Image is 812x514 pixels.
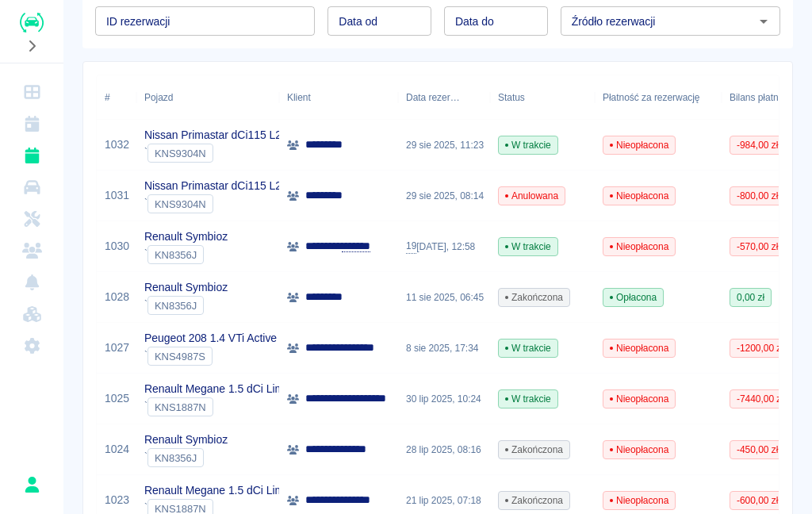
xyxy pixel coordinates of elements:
[136,75,279,120] div: Pojazd
[144,194,338,213] div: `
[6,330,57,362] a: Ustawienia
[105,136,129,153] a: 1032
[105,441,129,458] a: 1024
[148,351,212,362] span: KNS4987S
[105,187,129,204] a: 1031
[398,221,490,272] div: [DATE], 12:58
[6,76,57,108] a: Dashboard
[144,482,302,499] p: Renault Megane 1.5 dCi Limited
[603,75,700,120] div: Płatność za rezerwację
[20,13,44,33] img: Renthelp
[144,381,302,397] p: Renault Megane 1.5 dCi Limited
[398,120,490,171] div: 29 sie 2025, 11:23
[105,390,129,407] a: 1025
[444,6,548,36] input: DD.MM.YYYY
[499,392,557,406] span: W trakcie
[144,397,302,416] div: `
[730,240,784,254] span: -570,00 zł
[15,468,48,501] button: Karol Klag
[499,240,557,254] span: W trakcie
[6,140,57,171] a: Rezerwacje
[490,75,595,120] div: Status
[20,36,44,56] button: Rozwiń nawigację
[97,75,136,120] div: #
[105,339,129,356] a: 1027
[144,432,228,448] p: Renault Symbioz
[603,493,675,508] span: Nieopłacona
[144,75,173,120] div: Pojazd
[6,235,57,267] a: Klienci
[6,203,57,235] a: Serwisy
[105,75,110,120] div: #
[279,75,398,120] div: Klient
[460,86,482,109] button: Sort
[499,341,557,355] span: W trakcie
[398,75,490,120] div: Data rezerwacji
[6,298,57,330] a: Widget WWW
[499,189,565,203] span: Anulowana
[148,300,203,312] span: KN8356J
[105,492,129,508] a: 1023
[148,452,203,464] span: KN8356J
[287,75,311,120] div: Klient
[6,267,57,298] a: Powiadomienia
[144,448,228,467] div: `
[730,75,795,120] div: Bilans płatności
[144,245,228,264] div: `
[398,171,490,221] div: 29 sie 2025, 08:14
[603,240,675,254] span: Nieopłacona
[603,138,675,152] span: Nieopłacona
[398,374,490,424] div: 30 lip 2025, 10:24
[498,75,525,120] div: Status
[6,171,57,203] a: Flota
[148,148,213,159] span: KNS9304N
[327,6,431,36] input: DD.MM.YYYY
[730,290,771,305] span: 0,00 zł
[603,290,663,305] span: Opłacona
[6,108,57,140] a: Kalendarz
[144,279,228,296] p: Renault Symbioz
[144,144,338,163] div: `
[730,189,784,203] span: -800,00 zł
[105,238,129,255] a: 1030
[499,290,569,305] span: Zakończona
[144,330,277,347] p: Peugeot 208 1.4 VTi Active
[144,228,228,245] p: Renault Symbioz
[144,347,277,366] div: `
[753,10,775,33] button: Otwórz
[730,493,784,508] span: -600,00 zł
[499,443,569,457] span: Zakończona
[148,401,213,413] span: KNS1887N
[730,392,790,406] span: -7440,00 zł
[499,493,569,508] span: Zakończona
[603,392,675,406] span: Nieopłacona
[499,138,557,152] span: W trakcie
[144,127,338,144] p: Nissan Primastar dCi115 L2H1P2 Extra
[595,75,722,120] div: Płatność za rezerwację
[144,178,338,194] p: Nissan Primastar dCi115 L2H1P2 Extra
[148,249,203,261] span: KN8356J
[398,424,490,475] div: 28 lip 2025, 08:16
[603,341,675,355] span: Nieopłacona
[148,198,213,210] span: KNS9304N
[398,323,490,374] div: 8 sie 2025, 17:34
[603,189,675,203] span: Nieopłacona
[730,443,784,457] span: -450,00 zł
[398,272,490,323] div: 11 sie 2025, 06:45
[144,296,228,315] div: `
[730,138,784,152] span: -984,00 zł
[603,443,675,457] span: Nieopłacona
[406,75,460,120] div: Data rezerwacji
[105,289,129,305] a: 1028
[730,341,790,355] span: -1200,00 zł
